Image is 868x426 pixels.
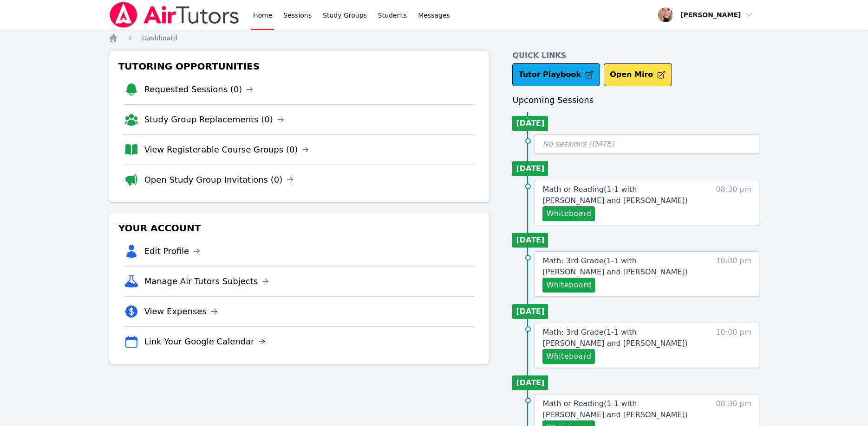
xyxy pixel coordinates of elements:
span: 08:30 pm [716,184,751,221]
a: Math or Reading(1-1 with [PERSON_NAME] and [PERSON_NAME]) [542,184,699,206]
span: Math or Reading ( 1-1 with [PERSON_NAME] and [PERSON_NAME] ) [542,185,687,205]
span: 10:00 pm [716,255,751,292]
a: Math or Reading(1-1 with [PERSON_NAME] and [PERSON_NAME]) [542,398,699,420]
h3: Tutoring Opportunities [117,58,483,75]
li: [DATE] [512,161,548,176]
a: Edit Profile [144,245,201,258]
a: Link Your Google Calendar [144,335,266,348]
li: [DATE] [512,233,548,248]
img: Air Tutors [109,2,240,28]
span: Messages [418,11,450,20]
a: Open Study Group Invitations (0) [144,173,294,186]
a: View Registerable Course Groups (0) [144,143,309,156]
span: Dashboard [142,34,177,42]
li: [DATE] [512,116,548,131]
h3: Upcoming Sessions [512,94,759,107]
nav: Breadcrumb [109,33,760,43]
a: View Expenses [144,305,218,318]
button: Whiteboard [542,349,595,364]
a: Tutor Playbook [512,63,600,86]
a: Manage Air Tutors Subjects [144,275,269,288]
a: Study Group Replacements (0) [144,113,284,126]
a: Math: 3rd Grade(1-1 with [PERSON_NAME] and [PERSON_NAME]) [542,327,699,349]
a: Requested Sessions (0) [144,83,254,96]
h3: Your Account [117,220,483,236]
a: Math: 3rd Grade(1-1 with [PERSON_NAME] and [PERSON_NAME]) [542,255,699,278]
button: Open Miro [604,63,672,86]
span: No sessions [DATE] [542,140,614,148]
button: Whiteboard [542,206,595,221]
li: [DATE] [512,304,548,319]
span: Math: 3rd Grade ( 1-1 with [PERSON_NAME] and [PERSON_NAME] ) [542,256,687,276]
a: Dashboard [142,33,177,43]
span: Math or Reading ( 1-1 with [PERSON_NAME] and [PERSON_NAME] ) [542,399,687,419]
button: Whiteboard [542,278,595,292]
span: 10:00 pm [716,327,751,364]
h4: Quick Links [512,50,759,61]
li: [DATE] [512,375,548,390]
span: Math: 3rd Grade ( 1-1 with [PERSON_NAME] and [PERSON_NAME] ) [542,328,687,348]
